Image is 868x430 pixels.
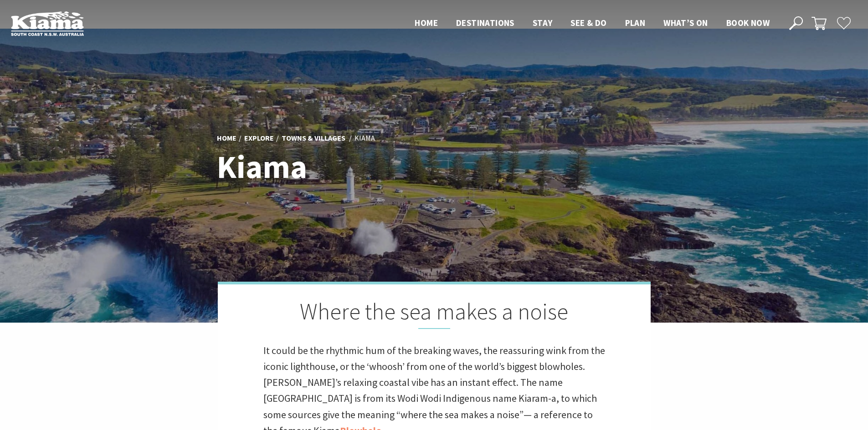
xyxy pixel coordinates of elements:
a: Towns & Villages [282,133,345,143]
span: Home [415,17,438,28]
h1: Kiama [217,149,474,184]
li: Kiama [354,132,375,144]
span: Destinations [456,17,514,28]
h2: Where the sea makes a noise [263,298,605,329]
nav: Main Menu [406,16,779,31]
span: Book now [726,17,770,28]
span: See & Do [570,17,606,28]
a: Home [217,133,236,143]
span: What’s On [663,17,708,28]
span: Stay [533,17,553,28]
span: Plan [625,17,646,28]
a: Explore [244,133,274,143]
img: Kiama Logo [11,11,84,36]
